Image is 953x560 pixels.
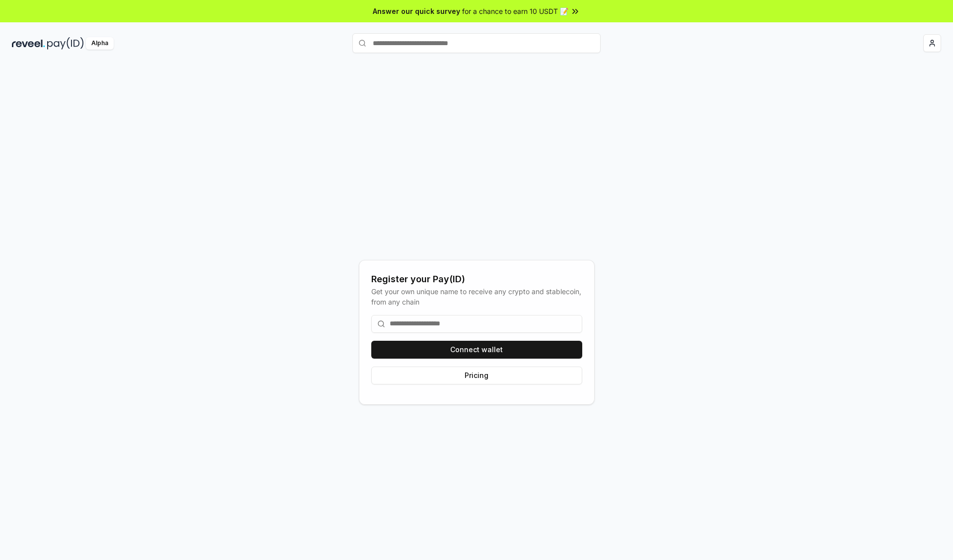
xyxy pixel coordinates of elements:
div: Register your Pay(ID) [371,272,582,286]
img: reveel_dark [12,37,45,50]
span: for a chance to earn 10 USDT 📝 [462,6,568,16]
div: Alpha [86,37,114,50]
div: Get your own unique name to receive any crypto and stablecoin, from any chain [371,286,582,307]
span: Answer our quick survey [373,6,460,16]
img: pay_id [47,37,84,50]
button: Pricing [371,367,582,384]
button: Connect wallet [371,341,582,359]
